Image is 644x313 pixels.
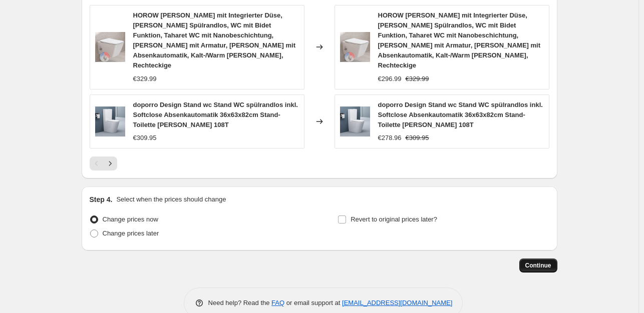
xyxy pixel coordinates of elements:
[271,299,284,306] a: FAQ
[95,32,125,62] img: 71h-mU9EytL_80x.jpg
[340,32,370,62] img: 71h-mU9EytL_80x.jpg
[342,299,452,306] a: [EMAIL_ADDRESS][DOMAIN_NAME]
[378,133,402,143] div: €278.96
[340,106,370,136] img: 618hQnmNH9L_80x.jpg
[103,215,158,223] span: Change prices now
[351,215,437,223] span: Revert to original prices later?
[133,74,157,84] div: €329.99
[525,261,551,269] span: Continue
[90,194,113,204] h2: Step 4.
[208,299,272,306] span: Need help? Read the
[116,194,226,204] p: Select when the prices should change
[133,133,157,143] div: €309.95
[378,74,402,84] div: €296.99
[103,156,117,170] button: Next
[95,106,125,136] img: 618hQnmNH9L_80x.jpg
[103,229,159,237] span: Change prices later
[519,258,557,272] button: Continue
[406,133,429,143] strike: €309.95
[133,11,296,69] span: HOROW [PERSON_NAME] mit Integrierter Düse, [PERSON_NAME] Spülrandlos, WC mit Bidet Funktion, Taha...
[90,156,117,170] nav: Pagination
[378,11,541,69] span: HOROW [PERSON_NAME] mit Integrierter Düse, [PERSON_NAME] Spülrandlos, WC mit Bidet Funktion, Taha...
[378,101,543,128] span: doporro Design Stand wc Stand WC spülrandlos inkl. Softclose Absenkautomatik 36x63x82cm Stand-Toi...
[406,74,429,84] strike: €329.99
[284,299,342,306] span: or email support at
[133,101,298,128] span: doporro Design Stand wc Stand WC spülrandlos inkl. Softclose Absenkautomatik 36x63x82cm Stand-Toi...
